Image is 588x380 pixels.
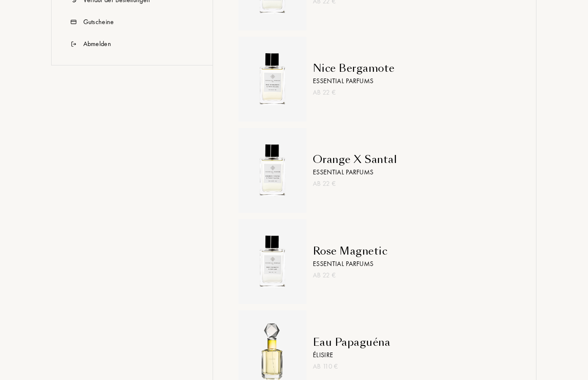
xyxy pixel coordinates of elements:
img: Rose Magnetic [243,232,302,291]
img: icn_logout.svg [68,35,79,54]
div: Essential Parfums [313,258,387,269]
div: Gutscheine [83,17,114,27]
div: Rose Magnetic [313,243,387,258]
div: Essential Parfums [313,167,397,177]
div: Essential Parfums [313,76,395,86]
div: Ab 110 € [313,361,390,371]
a: Orange X SantalOrange X SantalEssential ParfumsAb 22 € [232,128,517,213]
div: Ab 22 € [313,270,387,280]
img: icn_code.svg [68,13,79,32]
div: Eau Papaguéna [313,334,390,350]
div: Ab 22 € [313,179,397,189]
div: Élisire [313,350,390,360]
img: Orange X Santal [243,141,302,200]
img: Nice Bergamote [243,49,302,109]
div: Orange X Santal [313,152,397,167]
div: Abmelden [83,39,112,49]
a: Nice BergamoteNice BergamoteEssential ParfumsAb 22 € [232,37,517,122]
div: Ab 22 € [313,87,395,98]
a: Rose MagneticRose MagneticEssential ParfumsAb 22 € [232,219,517,304]
div: Nice Bergamote [313,61,395,76]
